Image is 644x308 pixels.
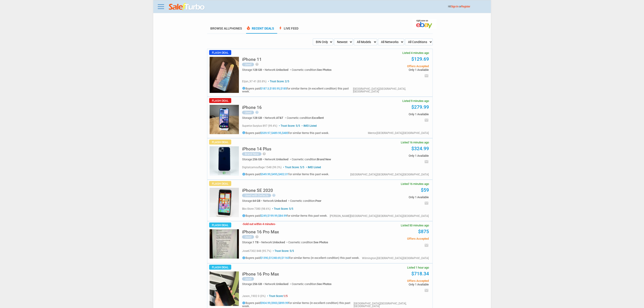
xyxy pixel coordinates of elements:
a: $84.99 [278,214,287,218]
span: Only 1 Available [361,68,429,71]
span: 128 GB [253,116,262,120]
span: etjan_97 41 (83.8%) [242,80,266,83]
span: See Photos [317,68,332,71]
a: Sign In [451,5,458,8]
i: help [255,110,259,114]
a: Browse AllPhones [210,27,242,30]
i: help [272,193,276,197]
img: s-l225.jpg [210,57,239,93]
div: Cosmetic condition: [288,241,328,244]
i: email [424,243,429,248]
div: Used [242,277,254,281]
span: IMEI Listed [305,166,321,169]
a: $199.99 [267,214,277,218]
div: Cosmetic condition: [292,158,331,161]
div: Network: [265,158,292,161]
span: IMEI Listed [301,124,317,127]
span: Trust Score: 5/5 [278,124,300,127]
a: local_fire_departmentRecent Deals [246,27,274,34]
span: Flash Deal [209,223,231,228]
a: $59 [421,187,429,193]
img: s-l225.jpg [210,146,239,176]
a: iPhone 16 [242,106,262,110]
img: s-l225.jpg [210,271,239,306]
span: Offers Accepted [361,237,429,240]
div: Used with Defects [242,194,271,197]
div: [GEOGRAPHIC_DATA],[GEOGRAPHIC_DATA],[GEOGRAPHIC_DATA] [353,87,429,93]
span: Flash Deal [209,265,231,270]
span: Flash Deal [209,98,231,103]
span: Trust Score: 5/5 [282,166,304,169]
h5: Buyers paid , , for similar items this past week. [242,172,329,176]
i: info [242,172,245,176]
i: email [424,74,429,78]
span: Only 1 Available [361,196,429,199]
span: jose67302 848 (95.7%) [242,249,271,253]
h5: iPhone 11 [242,57,262,62]
a: $875 [418,229,429,234]
span: AT&T [276,116,283,120]
a: $904.99 [260,301,270,305]
span: Offers Accepted [361,279,429,282]
span: Brand New [317,158,331,161]
a: $185 [280,87,287,90]
a: $549.99 [260,173,270,176]
a: $1390 [260,256,268,260]
h5: iPhone 16 Pro Max [242,230,279,234]
span: Listed 50 minutes ago [401,224,429,227]
a: $249 [260,214,267,218]
a: iPhone 11 [242,58,262,62]
div: Network: [265,116,287,119]
a: $539.97 [260,131,270,135]
div: Cosmetic condition: [292,283,332,285]
div: Storage: [242,68,265,71]
a: iPhone 16 Pro Max [242,273,279,276]
a: $187.3 [260,87,269,90]
div: Network: [265,68,292,71]
div: Network: [261,241,288,244]
a: $1165 [281,256,289,260]
div: Storage: [242,116,265,119]
h5: Buyers paid , , for similar items (in excellent condition) this past week. [242,301,354,308]
div: Storage: [242,199,263,202]
span: Flash Deal [209,181,231,186]
span: or [459,5,470,8]
div: [GEOGRAPHIC_DATA],[GEOGRAPHIC_DATA],[GEOGRAPHIC_DATA] [354,302,429,308]
div: Storage: [242,283,265,285]
a: boltLive Feed [278,27,298,34]
a: $495 [271,173,277,176]
i: help [255,62,259,66]
div: Used [242,235,254,239]
span: Unlocked [276,282,288,286]
h3: Sold out within 4 minutes [242,223,276,225]
div: Used [242,111,254,114]
div: Cosmetic condition: [290,199,321,202]
a: $324.99 [412,146,429,151]
i: email [424,288,429,293]
a: $185.95 [270,87,280,90]
img: saleturbo.com - Online Deals and Discount Coupons [169,3,205,11]
span: bolt [278,26,283,30]
h5: Buyers paid , , for similar items (in excellent condition) this past week. [242,256,360,260]
div: Network: [263,199,290,202]
a: $489.95 [271,131,281,135]
span: digitalcamouflage 1548 (99.3%) [242,166,282,169]
span: Unlocked [276,158,288,161]
i: info [242,131,245,134]
h5: Buyers paid , , for similar items (in excellent condition) this past week. [242,87,353,93]
span: Trust Score: 5/5 [272,249,294,253]
h5: iPhone 14 Plus [242,147,271,151]
i: help [263,152,266,156]
div: Storage: [242,158,265,161]
span: 256 GB [253,158,262,161]
span: Trust Score: 5/5 [271,207,293,210]
i: info [242,87,245,90]
span: Listed 9 minutes ago [403,99,429,102]
span: Only 1 Available [361,154,429,157]
h5: Buyers paid , , for similar items this past week. [242,214,328,217]
span: Unlocked [275,199,287,202]
h5: iPhone 16 [242,105,262,110]
i: info [242,301,245,305]
a: Register [461,5,470,8]
a: $899.99 [278,301,288,305]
